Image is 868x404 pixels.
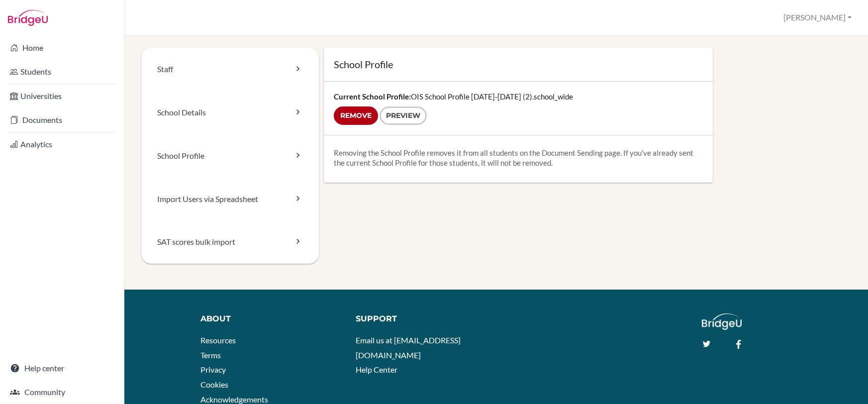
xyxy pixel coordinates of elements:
a: Staff [141,48,319,91]
a: Resources [200,335,236,345]
a: Cookies [200,380,228,389]
a: School Profile [141,134,319,178]
a: Universities [2,86,122,106]
a: Help center [2,358,122,378]
h1: School Profile [334,58,703,71]
a: SAT scores bulk import [141,220,319,264]
a: Documents [2,110,122,130]
div: OIS School Profile [DATE]-[DATE] (2).school_wide [324,82,713,135]
a: Analytics [2,134,122,154]
a: School Details [141,91,319,134]
strong: Current School Profile: [334,92,411,101]
a: Privacy [200,365,226,374]
img: logo_white@2x-f4f0deed5e89b7ecb1c2cc34c3e3d731f90f0f143d5ea2071677605dd97b5244.png [702,313,742,330]
div: About [200,313,341,325]
a: Acknowledgements [200,395,268,404]
p: Removing the School Profile removes it from all students on the Document Sending page. If you've ... [334,148,703,168]
a: Home [2,38,122,58]
a: Community [2,382,122,402]
a: Help Center [356,365,397,374]
a: Preview [380,106,427,125]
a: Students [2,62,122,82]
button: [PERSON_NAME] [779,8,856,27]
img: Bridge-U [8,10,48,26]
input: Remove [334,106,378,125]
a: Import Users via Spreadsheet [141,178,319,221]
div: Support [356,313,488,325]
a: Email us at [EMAIL_ADDRESS][DOMAIN_NAME] [356,335,461,360]
a: Terms [200,350,221,360]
